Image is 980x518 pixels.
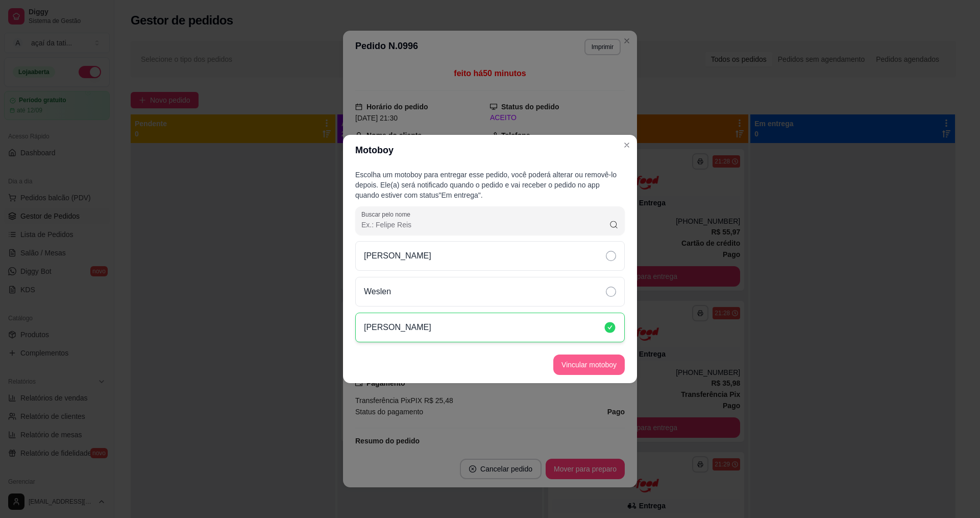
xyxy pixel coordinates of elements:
p: Escolha um motoboy para entregar esse pedido, você poderá alterar ou removê-lo depois. Ele(a) ser... [355,170,625,200]
p: Weslen [364,286,391,298]
button: Close [619,137,635,153]
header: Motoboy [343,135,637,166]
input: Buscar pelo nome [361,220,609,230]
p: [PERSON_NAME] [364,250,431,262]
p: [PERSON_NAME] [364,321,431,334]
label: Buscar pelo nome [361,210,414,219]
button: Vincular motoboy [553,355,625,375]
